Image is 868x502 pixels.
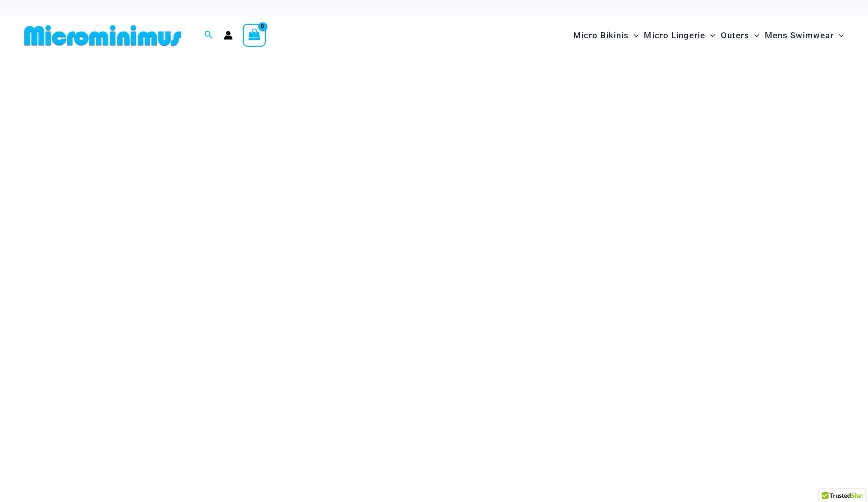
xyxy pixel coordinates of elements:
span: Mens Swimwear [765,23,834,48]
span: Menu Toggle [834,23,844,48]
span: Micro Bikinis [573,23,629,48]
a: View Shopping Cart, empty [243,24,266,47]
a: Micro BikinisMenu ToggleMenu Toggle [571,20,641,51]
span: Outers [721,23,749,48]
a: Mens SwimwearMenu ToggleMenu Toggle [762,20,846,51]
span: Menu Toggle [705,23,715,48]
a: Micro LingerieMenu ToggleMenu Toggle [641,20,718,51]
nav: Site Navigation [569,19,848,52]
img: MM SHOP LOGO FLAT [20,24,185,47]
a: Search icon link [204,29,213,42]
a: OutersMenu ToggleMenu Toggle [718,20,762,51]
span: Menu Toggle [749,23,759,48]
span: Micro Lingerie [644,23,705,48]
a: Account icon link [224,31,233,40]
span: Menu Toggle [629,23,639,48]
